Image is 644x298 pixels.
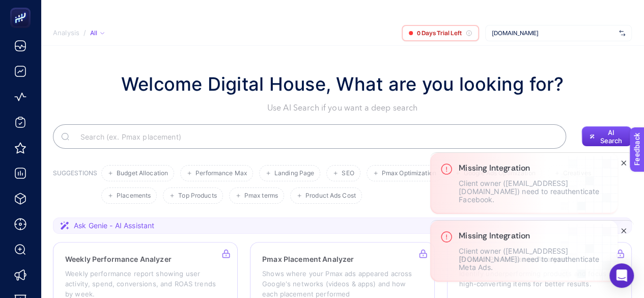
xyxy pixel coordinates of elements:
[609,263,634,288] div: Open Intercom Messenger
[244,192,278,200] span: Pmax terms
[618,157,630,169] button: Close
[618,221,634,237] button: Close
[581,126,632,147] button: AI Search
[6,3,39,11] span: Feedback
[90,29,104,37] div: All
[382,170,436,177] span: Pmax Optimization
[117,192,151,200] span: Placements
[178,192,216,200] span: Top Products
[459,231,607,241] h3: Missing Integration
[72,122,558,151] input: Search
[305,192,356,200] span: Product Ads Cost
[274,170,314,177] span: Landing Page
[618,153,634,169] button: Close
[74,221,154,231] span: Ask Genie - AI Assistant
[492,29,615,37] span: [DOMAIN_NAME]
[121,70,564,98] h1: Welcome Digital House, What are you looking for?
[53,169,97,204] h3: SUGGESTIONS
[459,163,607,173] h3: Missing Integration
[83,29,86,37] span: /
[53,29,79,37] span: Analysis
[618,225,630,237] button: Close
[459,247,607,272] p: Client owner ([EMAIL_ADDRESS][DOMAIN_NAME]) need to reauthenticate Meta Ads.
[121,102,564,114] p: Use AI Search if you want a deep search
[417,29,462,37] span: 0 Days Trial Left
[195,170,247,177] span: Performance Max
[459,179,607,204] p: Client owner ([EMAIL_ADDRESS][DOMAIN_NAME]) need to reauthenticate Facebook.
[117,170,168,177] span: Budget Allocation
[599,128,624,145] span: AI Search
[342,170,354,177] span: SEO
[619,28,625,38] img: svg%3e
